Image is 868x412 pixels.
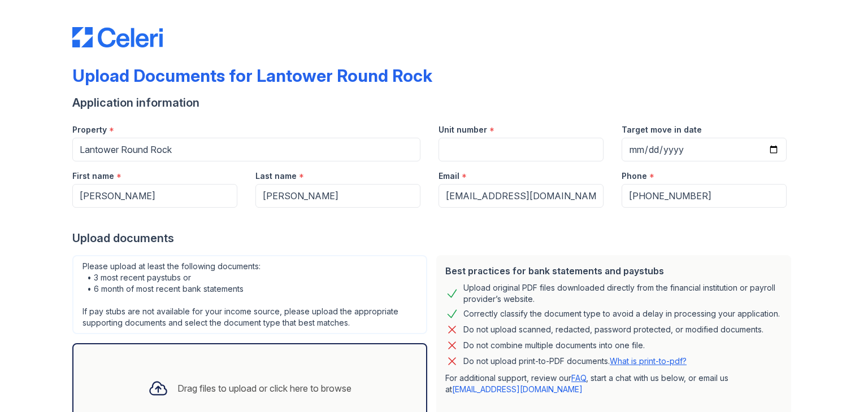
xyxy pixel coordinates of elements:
label: Unit number [439,124,487,135]
label: Target move in date [622,124,702,135]
div: Do not upload scanned, redacted, password protected, or modified documents. [463,323,763,336]
div: Drag files to upload or click here to browse [177,382,351,395]
label: Last name [255,170,297,182]
label: First name [72,170,114,182]
img: CE_Logo_Blue-a8612792a0a2168367f1c8372b55b34899dd931a85d93a1a3d3e32e68fde9ad4.png [72,27,163,47]
div: Do not combine multiple documents into one file. [463,339,645,352]
div: Application information [72,95,796,111]
div: Correctly classify the document type to avoid a delay in processing your application. [463,307,780,321]
div: Best practices for bank statements and paystubs [445,264,782,278]
div: Please upload at least the following documents: • 3 most recent paystubs or • 6 month of most rec... [72,255,427,334]
label: Phone [622,170,647,182]
label: Property [72,124,107,135]
div: Upload Documents for Lantower Round Rock [72,65,432,86]
a: [EMAIL_ADDRESS][DOMAIN_NAME] [452,384,583,394]
a: FAQ [571,373,586,383]
div: Upload documents [72,230,796,246]
a: What is print-to-pdf? [610,356,687,366]
p: Do not upload print-to-PDF documents. [463,356,687,367]
label: Email [439,170,459,182]
p: For additional support, review our , start a chat with us below, or email us at [445,372,782,395]
div: Upload original PDF files downloaded directly from the financial institution or payroll provider’... [463,282,782,305]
